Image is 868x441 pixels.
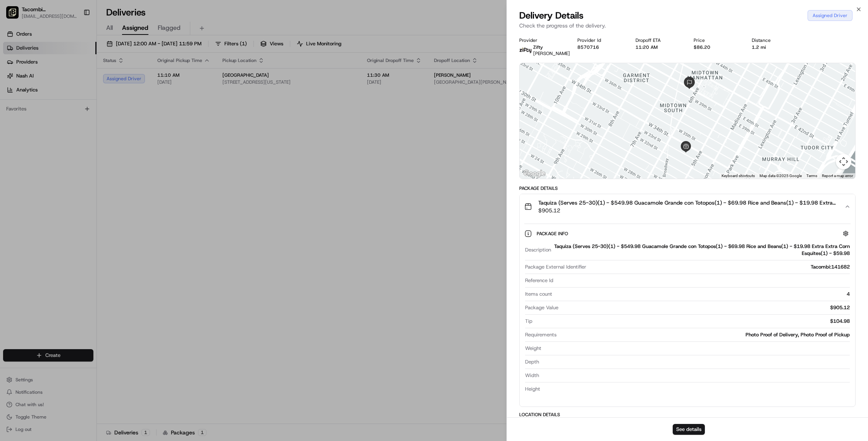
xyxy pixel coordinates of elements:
[132,76,141,86] button: Start new chat
[577,44,599,50] button: 8570716
[577,37,623,43] div: Provider Id
[836,154,851,169] button: Map camera controls
[26,74,127,82] div: Start new chat
[8,74,22,88] img: 1736555255976-a54dd68f-1ca7-489b-9aae-adbdc363a1c4
[525,345,541,352] span: Weight
[525,246,551,253] span: Description
[5,109,62,123] a: 📗Knowledge Base
[635,44,681,50] div: 11:20 AM
[537,231,570,237] span: Package Info
[8,113,14,119] div: 📗
[519,185,856,191] div: Package Details
[806,174,817,178] a: Terms (opens in new tab)
[522,169,547,179] a: Open this area in Google Maps (opens a new window)
[673,424,705,435] button: See details
[525,386,540,393] span: Height
[519,44,532,57] img: zifty-logo-trans-sq.png
[635,37,681,43] div: Dropoff ETA
[65,113,72,119] div: 💻
[15,112,59,120] span: Knowledge Base
[759,174,802,178] span: Map data ©2025 Google
[525,264,586,270] span: Package External Identifier
[519,9,584,22] span: Delivery Details
[62,109,127,123] a: 💻API Documentation
[77,131,94,137] span: Pylon
[519,37,565,43] div: Provider
[525,304,558,311] span: Package Value
[8,31,141,43] p: Welcome 👋
[536,318,850,325] div: $104.98
[525,372,539,379] span: Width
[589,264,850,270] div: Tacombi:141682
[694,44,739,50] div: $86.20
[519,22,856,29] p: Check the progress of the delivery.
[55,131,94,137] a: Powered byPylon
[538,199,838,207] span: Taquiza (Serves 25-30)(1) - $549.98 Guacamole Grande con Totopos(1) - $69.98 Rice and Beans(1) - ...
[752,37,797,43] div: Distance
[26,82,98,88] div: We're available if you need us!
[533,44,543,50] span: Zifty
[73,112,124,120] span: API Documentation
[525,331,556,338] span: Requirements
[554,243,850,257] div: Taquiza (Serves 25-30)(1) - $549.98 Guacamole Grande con Totopos(1) - $69.98 Rice and Beans(1) - ...
[520,194,855,219] button: Taquiza (Serves 25-30)(1) - $549.98 Guacamole Grande con Totopos(1) - $69.98 Rice and Beans(1) - ...
[520,219,855,407] div: Taquiza (Serves 25-30)(1) - $549.98 Guacamole Grande con Totopos(1) - $69.98 Rice and Beans(1) - ...
[519,412,856,418] div: Location Details
[722,173,755,179] button: Keyboard shortcuts
[694,37,739,43] div: Price
[533,50,570,57] span: [PERSON_NAME]
[822,174,853,178] a: Report a map error
[8,8,23,23] img: Nash
[525,358,539,365] span: Depth
[20,50,128,58] input: Clear
[525,318,532,325] span: Tip
[560,331,850,338] div: Photo Proof of Delivery, Photo Proof of Pickup
[525,291,552,298] span: Items count
[752,44,797,50] div: 1.2 mi
[525,277,553,284] span: Reference Id
[561,304,850,311] div: $905.12
[538,207,838,214] span: $905.12
[522,169,547,179] img: Google
[555,291,850,298] div: 4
